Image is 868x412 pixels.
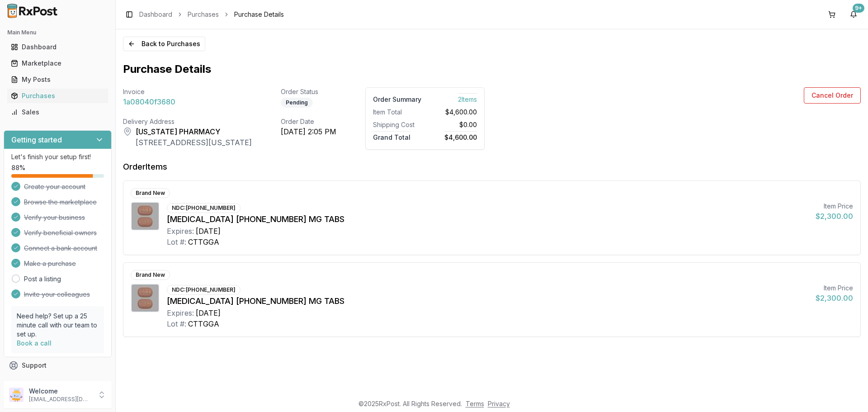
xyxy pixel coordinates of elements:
h3: Getting started [11,134,62,145]
button: 9+ [846,7,861,22]
span: Purchase Details [234,10,284,19]
a: My Posts [7,71,108,88]
button: Feedback [4,374,112,390]
span: Connect a bank account [24,244,97,253]
button: Purchases [4,89,112,103]
div: Order Status [281,87,336,96]
div: Order Summary [373,95,421,104]
div: Item Total [373,108,421,117]
div: [MEDICAL_DATA] [PHONE_NUMBER] MG TABS [167,213,808,226]
span: Verify your business [24,213,85,222]
a: Sales [7,104,108,120]
span: Verify beneficial owners [24,228,97,237]
div: [US_STATE] PHARMACY [136,126,252,137]
h2: Main Menu [7,29,108,36]
span: $4,600.00 [444,131,477,141]
p: Welcome [29,387,92,396]
p: Let's finish your setup first! [11,152,104,161]
h1: Purchase Details [123,62,211,76]
button: Support [4,357,112,374]
span: Browse the marketplace [24,198,97,207]
span: $4,600.00 [445,108,477,117]
a: Marketplace [7,55,108,71]
div: [MEDICAL_DATA] [PHONE_NUMBER] MG TABS [167,295,808,308]
img: Biktarvy 50-200-25 MG TABS [132,203,159,230]
div: $0.00 [429,120,477,129]
p: [EMAIL_ADDRESS][DOMAIN_NAME] [29,396,92,403]
div: [DATE] 2:05 PM [281,126,336,137]
div: Order Date [281,117,336,126]
a: Post a listing [24,275,61,284]
div: Item Price [816,284,853,293]
div: [STREET_ADDRESS][US_STATE] [136,137,252,148]
button: Marketplace [4,56,112,71]
button: Dashboard [4,40,112,54]
div: CTTGGA [188,318,219,329]
p: Need help? Set up a 25 minute call with our team to set up. [17,312,99,339]
button: Back to Purchases [123,37,205,51]
div: Lot #: [167,237,186,247]
div: Invoice [123,87,252,96]
button: My Posts [4,72,112,87]
a: Purchases [188,10,219,19]
span: Create your account [24,182,85,191]
span: Feedback [22,377,52,386]
span: Make a purchase [24,259,76,268]
div: Purchases [11,91,104,100]
div: Expires: [167,226,194,237]
iframe: Intercom live chat [837,381,859,403]
button: Cancel Order [804,87,861,104]
div: Lot #: [167,318,186,329]
span: 2 Item s [458,93,477,103]
div: NDC: [PHONE_NUMBER] [167,203,241,213]
span: 88 % [11,163,25,172]
a: Dashboard [7,39,108,55]
a: Book a call [17,339,52,347]
div: $2,300.00 [816,293,853,303]
img: RxPost Logo [4,4,61,18]
div: 9+ [853,4,864,13]
nav: breadcrumb [139,10,284,19]
div: Sales [11,108,104,117]
a: Privacy [488,400,510,407]
div: [DATE] [196,308,221,318]
span: Invite your colleagues [24,290,90,299]
span: 1a08040f3680 [123,96,175,107]
div: Delivery Address [123,117,252,126]
a: Terms [466,400,484,407]
div: Shipping Cost [373,120,421,129]
div: My Posts [11,75,104,84]
button: Sales [4,105,112,119]
img: Biktarvy 50-200-25 MG TABS [132,284,159,312]
div: Marketplace [11,59,104,68]
a: Dashboard [139,10,172,19]
div: [DATE] [196,226,221,237]
div: $2,300.00 [816,211,853,222]
div: Brand New [131,270,170,280]
div: Order Items [123,161,167,173]
div: Brand New [131,188,170,198]
div: NDC: [PHONE_NUMBER] [167,285,241,295]
img: User avatar [9,388,24,402]
div: CTTGGA [188,237,219,247]
div: Expires: [167,308,194,318]
div: Item Price [816,202,853,211]
a: Purchases [7,88,108,104]
span: Grand Total [373,131,410,141]
div: Pending [281,98,313,108]
div: Dashboard [11,43,104,52]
